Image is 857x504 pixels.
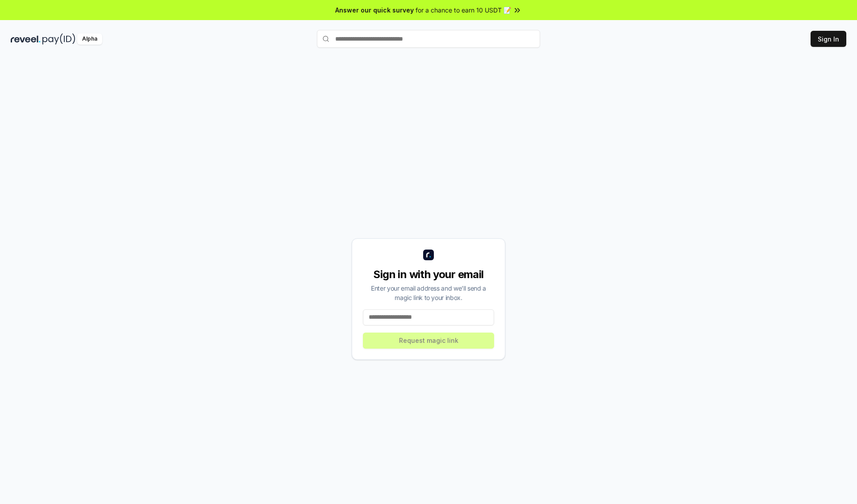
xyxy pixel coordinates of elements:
div: Sign in with your email [363,267,494,282]
img: reveel_dark [11,33,41,45]
span: Answer our quick survey [335,5,414,15]
div: Enter your email address and we’ll send a magic link to your inbox. [363,283,494,302]
div: Alpha [77,33,102,45]
button: Sign In [811,31,846,47]
span: for a chance to earn 10 USDT 📝 [416,5,511,15]
img: pay_id [42,33,75,45]
img: logo_small [423,250,434,260]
